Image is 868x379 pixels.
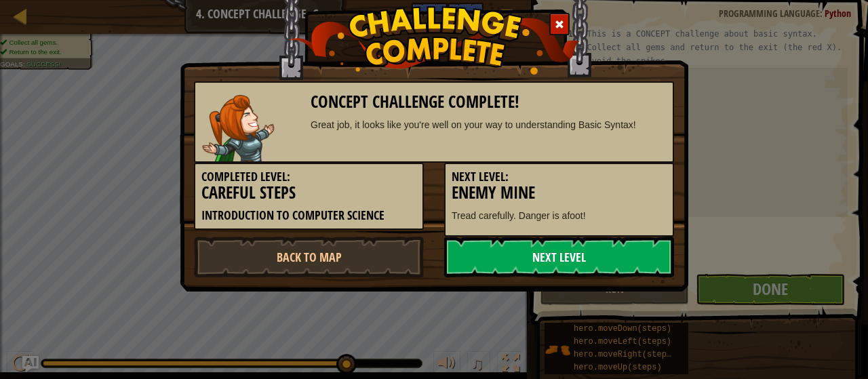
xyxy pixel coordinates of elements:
[311,93,667,111] h3: Concept Challenge Complete!
[201,184,416,202] h3: Careful Steps
[452,170,667,184] h5: Next Level:
[311,118,667,132] div: Great job, it looks like you're well on your way to understanding Basic Syntax!
[452,184,667,202] h3: Enemy Mine
[201,209,416,222] h5: Introduction to Computer Science
[452,209,667,222] p: Tread carefully. Danger is afoot!
[444,237,674,277] a: Next Level
[201,170,416,184] h5: Completed Level:
[289,6,580,75] img: challenge_complete.png
[202,95,275,161] img: captain.png
[194,237,424,277] a: Back to Map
